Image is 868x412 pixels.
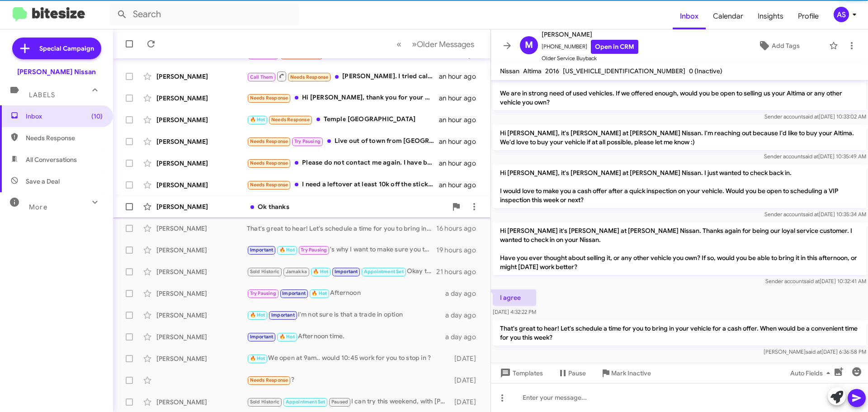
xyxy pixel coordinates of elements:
[26,133,103,142] span: Needs Response
[764,211,866,218] span: Sender account [DATE] 10:35:34 AM
[542,54,638,63] span: Older Service Buyback
[247,202,447,211] div: Ok thanks
[804,278,820,284] span: said at
[250,399,280,405] span: Sold Historic
[445,289,483,298] div: a day ago
[250,160,288,166] span: Needs Response
[439,137,483,146] div: an hour ago
[250,74,274,80] span: Call Them
[156,267,247,276] div: [PERSON_NAME]
[156,94,247,103] div: [PERSON_NAME]
[500,67,519,75] span: Nissan
[156,115,247,124] div: [PERSON_NAME]
[250,138,288,144] span: Needs Response
[673,3,706,29] span: Inbox
[791,3,826,29] a: Profile
[156,224,247,233] div: [PERSON_NAME]
[156,159,247,168] div: [PERSON_NAME]
[445,311,483,320] div: a day ago
[247,375,450,385] div: ?
[156,137,247,146] div: [PERSON_NAME]
[247,310,445,320] div: I'm not sure is that a trade in option
[250,117,265,123] span: 🔥 Hot
[826,7,858,22] button: AS
[765,278,866,284] span: Sender account [DATE] 10:32:41 AM
[247,158,439,168] div: Please do not contact me again. I have been receiving messages from you and another of your sales...
[764,153,866,160] span: Sender account [DATE] 10:35:49 AM
[783,365,841,381] button: Auto Fields
[439,159,483,168] div: an hour ago
[611,365,651,381] span: Mark Inactive
[493,165,866,208] p: Hi [PERSON_NAME], it's [PERSON_NAME] at [PERSON_NAME] Nissan. I just wanted to check back in. I w...
[412,38,417,50] span: »
[436,246,483,255] div: 19 hours ago
[247,180,439,190] div: I need a leftover at least 10k off the sticker price when you have a bargain lmk
[247,245,436,255] div: 's why I want to make sure you take advantage of it!
[436,224,483,233] div: 16 hours ago
[706,3,750,29] a: Calendar
[439,72,483,81] div: an hour ago
[396,38,401,50] span: «
[247,71,439,82] div: [PERSON_NAME]. I tried calling you. I'm still interested in selling the truck. Please give me a c...
[250,377,288,383] span: Needs Response
[335,269,358,275] span: Important
[250,355,265,361] span: 🔥 Hot
[29,91,55,99] span: Labels
[247,397,450,407] div: I can try this weekend, with [PERSON_NAME]. I don't have a time though
[279,247,295,253] span: 🔥 Hot
[790,365,834,381] span: Auto Fields
[282,290,306,296] span: Important
[445,332,483,341] div: a day ago
[493,125,866,150] p: Hi [PERSON_NAME], it's [PERSON_NAME] at [PERSON_NAME] Nissan. I'm reaching out because I'd like t...
[406,35,480,53] button: Next
[250,312,265,318] span: 🔥 Hot
[439,94,483,103] div: an hour ago
[803,211,819,218] span: said at
[802,153,818,160] span: said at
[156,311,247,320] div: [PERSON_NAME]
[271,117,310,123] span: Needs Response
[331,399,348,405] span: Paused
[286,399,325,405] span: Appointment Set
[803,113,819,120] span: said at
[525,38,533,52] span: M
[542,29,638,40] span: [PERSON_NAME]
[450,354,483,363] div: [DATE]
[17,67,96,76] div: [PERSON_NAME] Nissan
[834,7,849,22] div: AS
[364,269,404,275] span: Appointment Set
[156,246,247,255] div: [PERSON_NAME]
[436,267,483,276] div: 21 hours ago
[764,348,866,355] span: [PERSON_NAME] [DATE] 6:36:58 PM
[156,354,247,363] div: [PERSON_NAME]
[247,266,436,277] div: Okay thanks
[109,4,299,25] input: Search
[156,202,247,211] div: [PERSON_NAME]
[247,224,436,233] div: That's great to hear! Let's schedule a time for you to bring in your vehicle for a cash offer. Wh...
[156,289,247,298] div: [PERSON_NAME]
[772,38,800,54] span: Add Tags
[523,67,542,75] span: Altima
[750,3,791,29] span: Insights
[26,155,77,164] span: All Conversations
[247,288,445,298] div: Afternoon
[493,223,866,275] p: Hi [PERSON_NAME] it's [PERSON_NAME] at [PERSON_NAME] Nissan. Thanks again for being our loyal ser...
[392,35,480,53] nav: Page navigation example
[250,182,288,188] span: Needs Response
[156,398,247,407] div: [PERSON_NAME]
[593,365,658,381] button: Mark Inactive
[545,67,559,75] span: 2016
[542,40,638,54] span: [PHONE_NUMBER]
[439,180,483,189] div: an hour ago
[311,290,327,296] span: 🔥 Hot
[286,269,307,275] span: Jamakka
[26,112,103,121] span: Inbox
[250,247,274,253] span: Important
[247,331,445,342] div: Afternoon time.
[450,398,483,407] div: [DATE]
[498,365,543,381] span: Templates
[247,114,439,125] div: Temple [GEOGRAPHIC_DATA]
[247,353,450,364] div: We open at 9am.. would 10:45 work for you to stop in ?
[279,334,295,340] span: 🔥 Hot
